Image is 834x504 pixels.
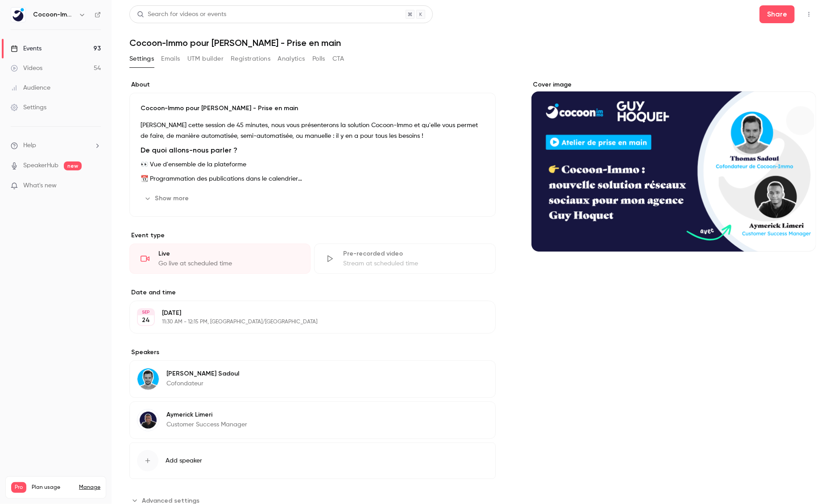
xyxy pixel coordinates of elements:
[32,484,74,491] span: Plan usage
[278,52,305,66] button: Analytics
[142,316,150,325] p: 24
[141,104,485,113] p: Cocoon-Immo pour [PERSON_NAME] - Prise en main
[141,120,485,141] p: [PERSON_NAME] cette session de 45 minutes, nous vous présenterons la solution Cocoon-Immo et qu'e...
[129,231,496,240] p: Event type
[33,10,75,19] h6: Cocoon-Immo
[79,484,100,491] a: Manage
[11,482,26,493] span: Pro
[90,182,101,190] iframe: Noticeable Trigger
[11,103,46,112] div: Settings
[343,249,484,258] div: Pre-recorded video
[166,410,247,419] p: Aymerick Limeri
[129,401,496,439] div: Aymerick LimeriAymerick LimeriCustomer Success Manager
[129,80,496,89] label: About
[166,369,239,378] p: [PERSON_NAME] Sadoul
[137,409,159,431] img: Aymerick Limeri
[11,83,50,92] div: Audience
[141,159,485,170] p: 👀 Vue d'ensemble de la plateforme
[129,37,816,48] h1: Cocoon-Immo pour [PERSON_NAME] - Prise en main
[129,442,496,479] button: Add speaker
[166,456,202,465] span: Add speaker
[162,309,448,318] p: [DATE]
[314,244,495,274] div: Pre-recorded videoStream at scheduled time
[129,288,496,297] label: Date and time
[137,10,226,19] div: Search for videos or events
[531,80,816,252] section: Cover image
[129,244,311,274] div: LiveGo live at scheduled time
[141,191,194,206] button: Show more
[158,249,299,258] div: Live
[138,309,154,315] div: SEP
[129,348,496,357] label: Speakers
[162,318,448,326] p: 11:30 AM - 12:15 PM, [GEOGRAPHIC_DATA]/[GEOGRAPHIC_DATA]
[129,52,154,66] button: Settings
[312,52,325,66] button: Polls
[11,8,25,22] img: Cocoon-Immo
[23,181,57,190] span: What's new
[187,52,224,66] button: UTM builder
[166,420,247,429] p: Customer Success Manager
[129,360,496,398] div: Thomas Sadoul[PERSON_NAME] SadoulCofondateur
[64,161,82,170] span: new
[141,145,485,156] h2: De quoi allons-nous parler ?
[137,368,159,390] img: Thomas Sadoul
[332,52,344,66] button: CTA
[343,259,484,268] div: Stream at scheduled time
[11,44,41,53] div: Events
[166,379,239,388] p: Cofondateur
[231,52,270,66] button: Registrations
[23,141,36,150] span: Help
[158,259,299,268] div: Go live at scheduled time
[23,161,58,170] a: SpeakerHub
[11,141,101,150] li: help-dropdown-opener
[759,5,795,23] button: Share
[531,80,816,89] label: Cover image
[11,64,42,73] div: Videos
[141,174,485,184] p: 📆 Programmation des publications dans le calendrier
[161,52,180,66] button: Emails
